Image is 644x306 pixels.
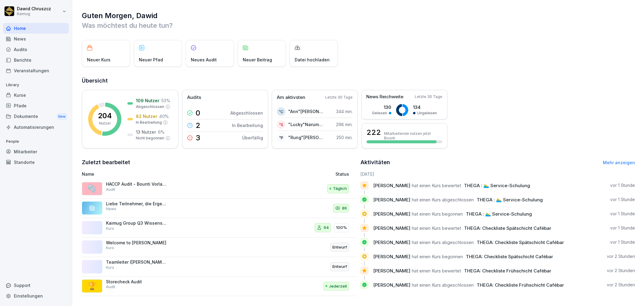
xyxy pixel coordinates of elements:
p: vor 2 Stunden [607,253,635,259]
span: hat einen Kurs abgeschlossen [412,239,474,245]
p: In Bearbeitung [232,122,263,129]
p: 40 % [159,113,169,119]
p: 53 % [161,97,170,104]
span: THEGA : 🏊‍♂️ Service-Schulung [464,183,530,188]
span: [PERSON_NAME] [373,239,410,245]
p: vor 1 Stunde [610,239,635,245]
span: hat einen Kurs begonnen [412,211,463,217]
p: News Reichweite [366,93,403,100]
p: Liebe Teilnehmer, die Ergebnisse des Q3 Wissens-Checks sind da! Herzlichen Glückwunsch an unsere ... [106,201,166,207]
p: Neuer Pfad [139,57,163,63]
p: 86 [342,205,347,211]
p: Mitarbeitende nutzen jetzt Bounti [384,131,442,140]
span: hat einen Kurs abgeschlossen [412,197,474,203]
span: [PERSON_NAME] [373,197,410,203]
p: Audit [106,187,115,192]
p: 109 Nutzer [136,97,159,104]
a: Mehr anzeigen [603,160,635,165]
a: DokumenteNew [3,111,69,122]
p: Ungelesen [417,110,437,116]
h2: Zuletzt bearbeitet [82,158,356,167]
div: Audits [3,44,69,55]
p: Datei hochladen [295,57,330,63]
p: vor 1 Stunde [610,211,635,217]
span: THEGA: Checkliste Frühschicht Cafébar [464,268,551,274]
p: Entwurf [332,264,347,270]
p: 3 [196,134,200,142]
p: 130 [372,104,391,110]
span: THEGA: Checkliste Spätschicht Cafébar [466,254,553,259]
p: 🏆 [88,281,97,291]
p: Letzte 30 Tage [415,94,442,99]
p: Kurs [106,265,114,270]
p: Name [82,171,255,177]
p: Teamleiter ([PERSON_NAME]) [106,259,166,265]
span: [PERSON_NAME] [373,183,410,188]
span: hat einen Kurs bewertet [412,183,461,188]
p: News [106,206,116,212]
a: Standorte [3,157,69,168]
p: 6 % [158,129,165,135]
span: hat einen Kurs abgeschlossen [412,282,474,288]
p: Letzte 30 Tage [325,95,353,100]
p: vor 1 Stunde [610,197,635,203]
div: Support [3,280,69,291]
div: Einstellungen [3,291,69,301]
p: Neues Audit [191,57,217,63]
span: [PERSON_NAME] [373,282,410,288]
span: THEGA: Checkliste Spätschicht Cafébar [477,239,564,245]
div: Dokumente [3,111,69,122]
p: Storecheck Audit [106,279,166,285]
p: "Rung"[PERSON_NAME] [288,134,323,141]
p: Library [3,80,69,90]
p: Gelesen [372,110,387,116]
p: 94 [324,225,329,231]
span: hat einen Kurs bewertet [412,268,461,274]
p: Status [335,171,349,177]
a: Kurse [3,90,69,100]
p: 134 [413,104,437,110]
p: 344 min. [336,108,353,115]
p: Was möchtest du heute tun? [82,21,635,30]
span: [PERSON_NAME] [373,225,410,231]
p: 100% [336,225,347,231]
p: Abgeschlossen [136,104,164,109]
p: Kaimug Group Q3 Wissens-Check [106,220,166,226]
a: 🫧HACCP Audit - Bounti VorlageAuditTäglich [82,179,356,199]
a: Kaimug Group Q3 Wissens-CheckKurs94100% [82,218,356,238]
p: 13 Nutzer [136,129,156,135]
span: hat einen Kurs bewertet [412,225,461,231]
span: [PERSON_NAME] [373,211,410,217]
div: "P [277,133,285,142]
p: People [3,137,69,146]
div: Mitarbeiter [3,146,69,157]
div: Veranstaltungen [3,65,69,76]
p: Jederzeit [329,283,347,289]
span: [PERSON_NAME] [373,268,410,274]
p: 250 min. [336,134,353,141]
a: Automatisierungen [3,122,69,132]
h2: Übersicht [82,76,635,85]
div: New [57,113,67,120]
p: Kurs [106,245,114,251]
a: Home [3,23,69,34]
span: hat einen Kurs begonnen [412,254,463,259]
h6: [DATE] [360,171,635,177]
a: News [3,34,69,44]
span: THEGA: Checkliste Spätschicht Cafébar [464,225,551,231]
div: "S [277,120,285,129]
p: Neuer Beitrag [243,57,272,63]
a: Teamleiter ([PERSON_NAME])KursEntwurf [82,257,356,277]
p: HACCP Audit - Bounti Vorlage [106,181,166,187]
h3: 222 [367,127,381,138]
div: Pfade [3,100,69,111]
h2: Aktivitäten [360,158,390,167]
p: 2 [196,122,200,129]
p: vor 1 Stunde [610,182,635,188]
p: vor 2 Stunden [607,282,635,288]
p: 204 [98,112,112,119]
